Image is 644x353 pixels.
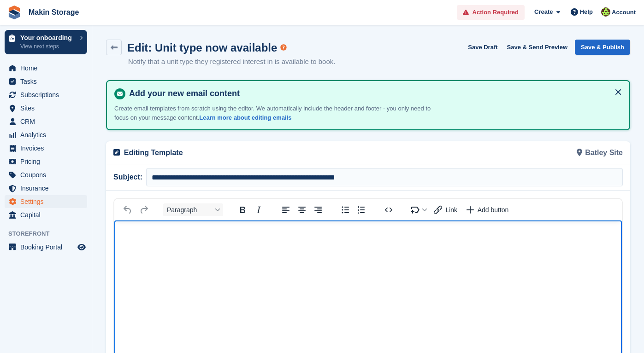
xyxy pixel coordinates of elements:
a: Preview store [76,242,87,253]
a: menu [5,155,87,168]
a: menu [5,62,87,75]
span: Sites [20,102,76,115]
span: Capital [20,208,76,221]
img: stora-icon-8386f47178a22dfd0bd8f6a31ec36ba5ce8667c1dd55bd0f319d3a0aa187defe.svg [7,6,21,19]
p: Notify that a unit type they registered interest in is available to book. [128,57,335,67]
h4: Add your new email content [125,88,622,99]
button: Align right [310,203,326,216]
button: Insert a call-to-action button [462,203,514,216]
span: Analytics [20,128,76,141]
span: Paragraph [167,206,212,214]
span: Settings [20,195,76,208]
a: menu [5,195,87,208]
span: Home [20,62,76,75]
a: menu [5,75,87,88]
span: Create [534,7,553,17]
a: menu [5,168,87,181]
button: Align left [278,203,294,216]
span: CRM [20,115,76,128]
a: Your onboarding View next steps [5,30,87,54]
span: Help [580,7,593,17]
span: Tasks [20,75,76,88]
div: Tooltip anchor [279,43,288,52]
span: Invoices [20,142,76,155]
span: Booking Portal [20,241,76,254]
button: Save & Send Preview [503,40,572,55]
a: menu [5,208,87,221]
span: Subscriptions [20,88,76,101]
button: Bullet list [337,203,353,216]
span: Subject: [113,172,146,183]
button: Undo [120,203,136,216]
span: Insurance [20,182,76,195]
a: menu [5,102,87,115]
a: menu [5,88,87,101]
button: Block Paragraph [163,203,223,216]
button: Numbered list [354,203,369,216]
span: Action Required [473,8,519,17]
img: Makin Storage Team [601,7,610,17]
h1: Edit: Unit type now available [127,41,277,54]
a: menu [5,115,87,128]
a: menu [5,241,87,254]
a: Action Required [457,5,525,20]
button: Insert link with variable [431,203,461,216]
a: menu [5,182,87,195]
button: Save Draft [464,40,501,55]
button: Redo [136,203,152,216]
a: Makin Storage [25,5,83,20]
span: Coupons [20,168,76,181]
p: Editing Template [124,147,363,158]
button: Align center [294,203,310,216]
a: menu [5,142,87,155]
span: Link [445,206,457,214]
span: Account [612,8,636,17]
button: Insert merge tag [408,203,430,216]
span: Add button [478,206,509,214]
span: Pricing [20,155,76,168]
button: Source code [381,203,396,216]
button: Italic [251,203,266,216]
a: menu [5,128,87,141]
p: Create email templates from scratch using the editor. We automatically include the header and foo... [114,104,437,122]
div: Batley Site [368,141,629,164]
button: Save & Publish [575,40,630,55]
p: View next steps [20,42,75,51]
span: Storefront [8,229,92,238]
button: Bold [235,203,250,216]
a: Learn more about editing emails [199,114,291,121]
p: Your onboarding [20,35,75,41]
